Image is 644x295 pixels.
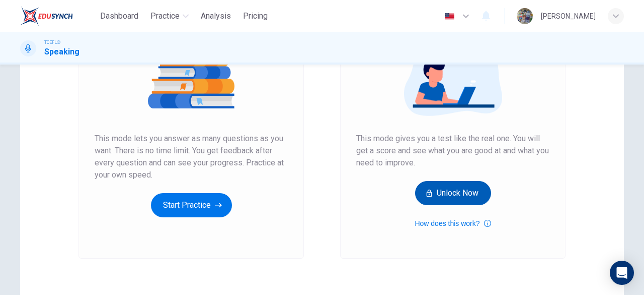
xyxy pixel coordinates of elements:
[146,7,193,25] button: Practice
[610,261,634,285] div: Open Intercom Messenger
[415,217,491,229] button: How does this work?
[356,133,549,169] span: This mode gives you a test like the real one. You will get a score and see what you are good at a...
[201,10,231,22] span: Analysis
[96,7,142,25] button: Dashboard
[20,6,73,26] img: EduSynch logo
[443,13,456,20] img: en
[150,10,180,22] span: Practice
[541,10,596,22] div: [PERSON_NAME]
[151,193,232,217] button: Start Practice
[100,10,138,22] span: Dashboard
[44,39,60,46] span: TOEFL®
[243,10,268,22] span: Pricing
[20,6,96,26] a: EduSynch logo
[44,46,79,58] h1: Speaking
[197,7,235,25] button: Analysis
[95,133,288,181] span: This mode lets you answer as many questions as you want. There is no time limit. You get feedback...
[239,7,272,25] button: Pricing
[517,8,533,24] img: Profile picture
[415,181,491,205] button: Unlock Now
